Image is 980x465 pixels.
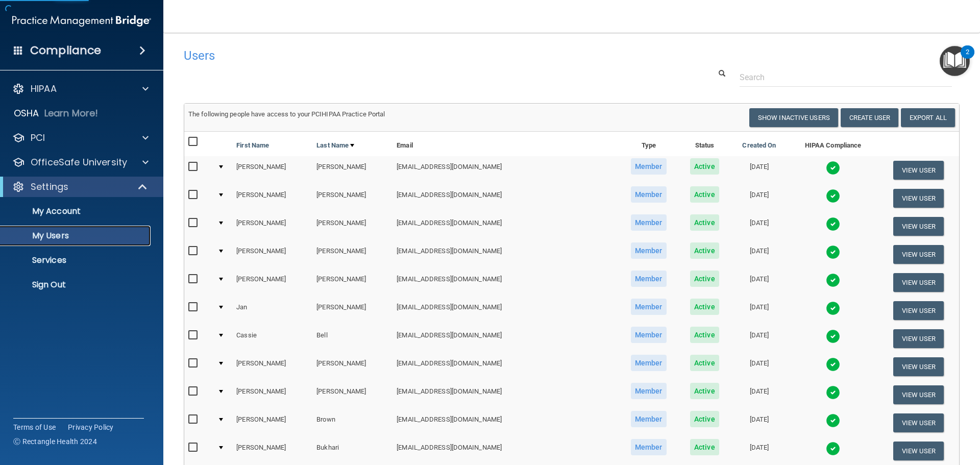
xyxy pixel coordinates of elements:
[730,381,789,409] td: [DATE]
[730,437,789,465] td: [DATE]
[31,181,68,193] p: Settings
[312,381,393,409] td: [PERSON_NAME]
[13,422,56,432] a: Terms of Use
[184,49,630,62] h4: Users
[631,186,667,203] span: Member
[893,329,944,348] button: View User
[316,139,354,152] a: Last Name
[826,442,840,456] img: tick.e7d51cea.svg
[730,409,789,437] td: [DATE]
[393,353,618,381] td: [EMAIL_ADDRESS][DOMAIN_NAME]
[631,242,667,259] span: Member
[12,181,148,193] a: Settings
[232,325,312,353] td: Cassie
[893,385,944,404] button: View User
[893,161,944,180] button: View User
[312,156,393,184] td: [PERSON_NAME]
[730,353,789,381] td: [DATE]
[901,108,955,127] a: Export All
[631,271,667,287] span: Member
[393,156,618,184] td: [EMAIL_ADDRESS][DOMAIN_NAME]
[188,110,385,118] span: The following people have access to your PCIHIPAA Practice Portal
[631,411,667,427] span: Member
[826,273,840,287] img: tick.e7d51cea.svg
[31,156,127,168] p: OfficeSafe University
[893,189,944,208] button: View User
[631,299,667,315] span: Member
[690,439,719,455] span: Active
[393,437,618,465] td: [EMAIL_ADDRESS][DOMAIN_NAME]
[631,158,667,175] span: Member
[730,297,789,325] td: [DATE]
[232,437,312,465] td: [PERSON_NAME]
[730,184,789,212] td: [DATE]
[232,184,312,212] td: [PERSON_NAME]
[14,107,39,119] p: OSHA
[730,268,789,297] td: [DATE]
[631,439,667,455] span: Member
[631,355,667,371] span: Member
[31,132,45,144] p: PCI
[690,383,719,399] span: Active
[236,139,269,152] a: First Name
[631,214,667,231] span: Member
[312,212,393,240] td: [PERSON_NAME]
[7,255,146,265] p: Services
[393,409,618,437] td: [EMAIL_ADDRESS][DOMAIN_NAME]
[826,413,840,428] img: tick.e7d51cea.svg
[31,83,57,95] p: HIPAA
[232,381,312,409] td: [PERSON_NAME]
[740,68,952,87] input: Search
[232,297,312,325] td: Jan
[690,158,719,175] span: Active
[893,273,944,292] button: View User
[312,240,393,268] td: [PERSON_NAME]
[393,268,618,297] td: [EMAIL_ADDRESS][DOMAIN_NAME]
[893,442,944,460] button: View User
[690,271,719,287] span: Active
[690,327,719,343] span: Active
[393,381,618,409] td: [EMAIL_ADDRESS][DOMAIN_NAME]
[232,268,312,297] td: [PERSON_NAME]
[232,409,312,437] td: [PERSON_NAME]
[7,231,146,241] p: My Users
[393,297,618,325] td: [EMAIL_ADDRESS][DOMAIN_NAME]
[730,240,789,268] td: [DATE]
[631,327,667,343] span: Member
[232,240,312,268] td: [PERSON_NAME]
[393,325,618,353] td: [EMAIL_ADDRESS][DOMAIN_NAME]
[893,245,944,264] button: View User
[232,353,312,381] td: [PERSON_NAME]
[13,436,97,447] span: Ⓒ Rectangle Health 2024
[232,212,312,240] td: [PERSON_NAME]
[312,184,393,212] td: [PERSON_NAME]
[393,184,618,212] td: [EMAIL_ADDRESS][DOMAIN_NAME]
[393,240,618,268] td: [EMAIL_ADDRESS][DOMAIN_NAME]
[742,139,776,152] a: Created On
[393,132,618,156] th: Email
[7,206,146,216] p: My Account
[893,217,944,236] button: View User
[12,11,151,31] img: PMB logo
[826,189,840,203] img: tick.e7d51cea.svg
[690,242,719,259] span: Active
[826,329,840,344] img: tick.e7d51cea.svg
[12,156,149,168] a: OfficeSafe University
[312,409,393,437] td: Brown
[631,383,667,399] span: Member
[312,325,393,353] td: Bell
[893,413,944,432] button: View User
[826,357,840,372] img: tick.e7d51cea.svg
[679,132,730,156] th: Status
[68,422,114,432] a: Privacy Policy
[893,357,944,376] button: View User
[312,268,393,297] td: [PERSON_NAME]
[618,132,679,156] th: Type
[44,107,99,119] p: Learn More!
[30,43,101,58] h4: Compliance
[12,83,149,95] a: HIPAA
[730,156,789,184] td: [DATE]
[826,301,840,315] img: tick.e7d51cea.svg
[393,212,618,240] td: [EMAIL_ADDRESS][DOMAIN_NAME]
[749,108,838,127] button: Show Inactive Users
